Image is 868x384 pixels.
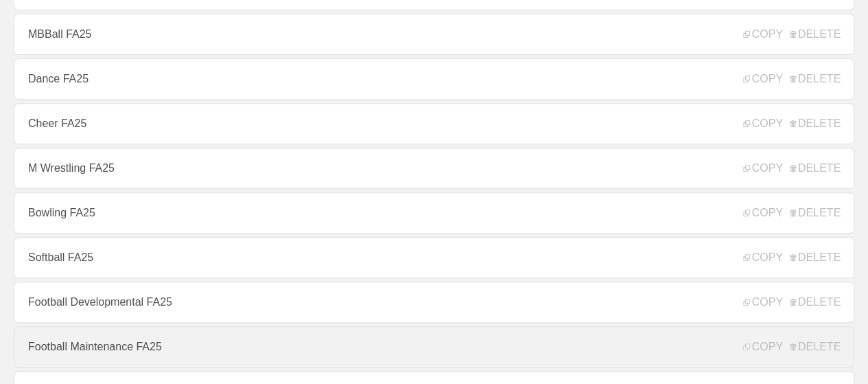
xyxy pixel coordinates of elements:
[14,14,854,55] a: MBBall FA25
[14,192,854,234] a: Bowling FA25
[743,296,782,308] span: COPY
[743,73,782,85] span: COPY
[14,148,854,189] a: M Wrestling FA25
[743,117,782,130] span: COPY
[743,251,782,264] span: COPY
[14,282,854,323] a: Football Developmental FA25
[14,103,854,144] a: Cheer FA25
[790,296,841,308] span: DELETE
[790,207,841,219] span: DELETE
[790,341,841,353] span: DELETE
[14,58,854,100] a: Dance FA25
[790,162,841,174] span: DELETE
[743,28,782,41] span: COPY
[743,341,782,353] span: COPY
[790,251,841,264] span: DELETE
[14,326,854,368] a: Football Maintenance FA25
[14,237,854,278] a: Softball FA25
[743,162,782,174] span: COPY
[799,318,868,384] iframe: Chat Widget
[743,207,782,219] span: COPY
[790,117,841,130] span: DELETE
[790,28,841,41] span: DELETE
[790,73,841,85] span: DELETE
